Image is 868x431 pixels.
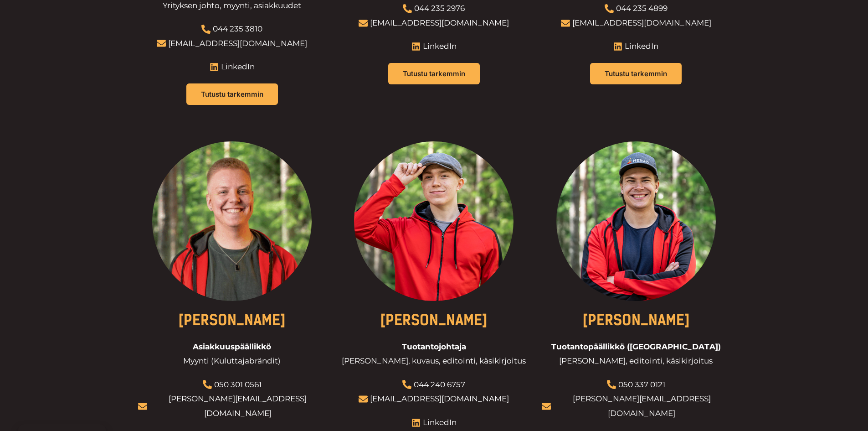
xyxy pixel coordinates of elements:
a: [PERSON_NAME] [380,312,488,329]
span: Myynti (Kuluttajabrändit) [183,354,281,369]
span: LinkedIn [622,39,658,54]
a: LinkedIn [613,39,658,54]
a: [EMAIL_ADDRESS][DOMAIN_NAME] [572,18,711,27]
a: Tutustu tarkemmin [388,63,480,84]
span: LinkedIn [219,60,255,74]
a: LinkedIn [411,39,457,54]
span: Asiakkuuspäällikkö [193,340,271,354]
span: Tuotantojohtaja [402,340,466,354]
span: Tutustu tarkemmin [403,70,465,77]
a: [PERSON_NAME] [582,312,690,329]
span: [PERSON_NAME], kuvaus, editointi, käsikirjoitus [342,354,526,369]
a: 044 235 3810 [213,24,262,33]
a: LinkedIn [411,415,457,430]
a: Tutustu tarkemmin [590,63,682,84]
a: 050 301 0561 [214,380,262,389]
span: LinkedIn [421,415,457,430]
span: Tuotantopäällikkö ([GEOGRAPHIC_DATA]) [551,340,721,354]
span: Tutustu tarkemmin [201,91,263,98]
a: 044 235 2976 [414,4,465,13]
a: [PERSON_NAME][EMAIL_ADDRESS][DOMAIN_NAME] [573,394,711,418]
a: [PERSON_NAME][EMAIL_ADDRESS][DOMAIN_NAME] [169,394,307,418]
span: [PERSON_NAME], editointi, käsikirjoitus [559,354,713,369]
a: Tutustu tarkemmin [186,83,278,105]
span: LinkedIn [421,39,457,54]
a: 044 235 4899 [616,4,668,13]
a: [EMAIL_ADDRESS][DOMAIN_NAME] [370,394,509,403]
a: 050 337 0121 [618,380,665,389]
span: Tutustu tarkemmin [605,70,667,77]
a: 044 240 6757 [414,380,465,389]
a: [EMAIL_ADDRESS][DOMAIN_NAME] [370,18,509,27]
a: LinkedIn [210,60,255,74]
a: [PERSON_NAME] [178,312,286,329]
a: [EMAIL_ADDRESS][DOMAIN_NAME] [168,39,307,48]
